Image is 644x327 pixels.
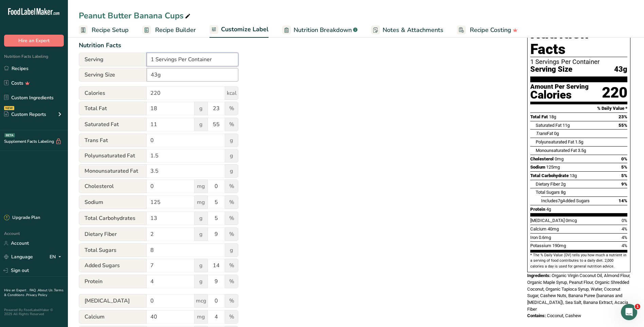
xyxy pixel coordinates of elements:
span: 125mg [546,165,560,170]
a: Hire an Expert . [4,288,28,293]
span: Recipe Costing [470,25,511,35]
a: Nutrition Breakdown [282,22,357,38]
a: Language [4,251,33,263]
span: mg [194,195,208,209]
span: Calcium [79,310,147,324]
span: Ingredients: [527,273,551,278]
span: 11g [563,123,570,128]
span: g [194,102,208,115]
span: Total Sugars [536,190,560,195]
span: 9% [621,182,627,187]
span: Added Sugars [79,259,147,272]
span: 55% [619,123,627,128]
span: 0mcg [566,218,577,223]
span: Polyunsaturated Fat [79,149,147,162]
span: % [225,227,238,241]
span: % [225,294,238,308]
section: * The % Daily Value (DV) tells you how much a nutrient in a serving of food contributes to a dail... [530,253,627,269]
span: Total Fat [530,114,548,119]
span: 0mg [555,156,564,161]
span: Nutrition Breakdown [294,25,352,35]
span: Protein [530,207,545,212]
span: Fat [536,131,553,136]
span: Saturated Fat [79,118,147,131]
span: 190mg [552,243,566,248]
span: Sodium [79,195,147,209]
button: Hire an Expert [4,35,64,47]
div: Custom Reports [4,111,46,118]
span: g [194,211,208,225]
span: Cholesterol [79,179,147,193]
span: 43g [614,65,627,74]
span: 4g [546,207,551,212]
span: 18g [549,114,556,119]
span: Organic Virgin Coconut Oil, Almond Flour, Organic Maple Syrup, Peanut Flour, Organic Shredded Coc... [527,273,630,311]
span: mg [194,310,208,324]
span: Monounsaturated Fat [79,164,147,178]
a: Notes & Attachments [371,22,443,38]
span: Protein [79,275,147,288]
span: Includes Added Sugars [541,198,590,203]
span: Total Carbohydrates [79,211,147,225]
div: Powered By FoodLabelMaker © 2025 All Rights Reserved [4,308,64,316]
span: Coconut, Cashew [547,313,581,318]
span: 5% [621,173,627,178]
span: Customize Label [221,25,269,34]
span: [MEDICAL_DATA] [530,218,565,223]
a: Recipe Setup [79,22,129,38]
span: Recipe Setup [92,25,129,35]
div: Nutrition Facts [79,41,514,50]
span: % [225,179,238,193]
span: 0% [621,156,627,161]
span: g [225,134,238,147]
span: % [225,195,238,209]
a: Privacy Policy [26,293,47,297]
span: Serving Size [530,65,572,74]
span: 4% [622,226,627,231]
span: Notes & Attachments [383,25,443,35]
span: 0.6mg [539,235,551,240]
span: g [194,275,208,288]
div: Calories [530,90,589,100]
span: mcg [194,294,208,308]
span: 7g [558,198,563,203]
span: Calories [79,86,147,100]
span: 0g [554,131,559,136]
span: 1 [635,304,640,309]
div: 1 Servings Per Container [530,58,627,65]
span: [MEDICAL_DATA] [79,294,147,308]
div: Amount Per Serving [530,84,589,90]
span: 8g [561,190,566,195]
span: Serving Size [79,68,147,82]
div: Upgrade Plan [4,214,40,221]
span: % [225,102,238,115]
div: EN [50,253,64,261]
span: Saturated Fat [536,123,562,128]
a: Recipe Costing [457,22,518,38]
div: BETA [4,133,15,137]
span: 14% [619,198,627,203]
span: g [225,149,238,162]
div: Peanut Butter Banana Cups [79,10,192,22]
span: Polyunsaturated Fat [536,139,574,144]
div: 220 [602,84,627,102]
a: About Us . [38,288,54,293]
span: % [225,259,238,272]
span: 0% [622,218,627,223]
span: Total Fat [79,102,147,115]
span: 3.5g [578,148,586,153]
span: Sodium [530,165,545,170]
i: Trans [536,131,547,136]
span: Total Carbohydrate [530,173,569,178]
span: 2g [561,182,566,187]
div: NEW [4,106,14,110]
span: Serving [79,53,147,66]
span: 4% [622,243,627,248]
span: Calcium [530,226,547,231]
span: kcal [225,86,238,100]
span: Iron [530,235,538,240]
span: Dietary Fiber [79,227,147,241]
span: 1.5g [575,139,583,144]
span: % [225,118,238,131]
span: 40mg [548,226,559,231]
